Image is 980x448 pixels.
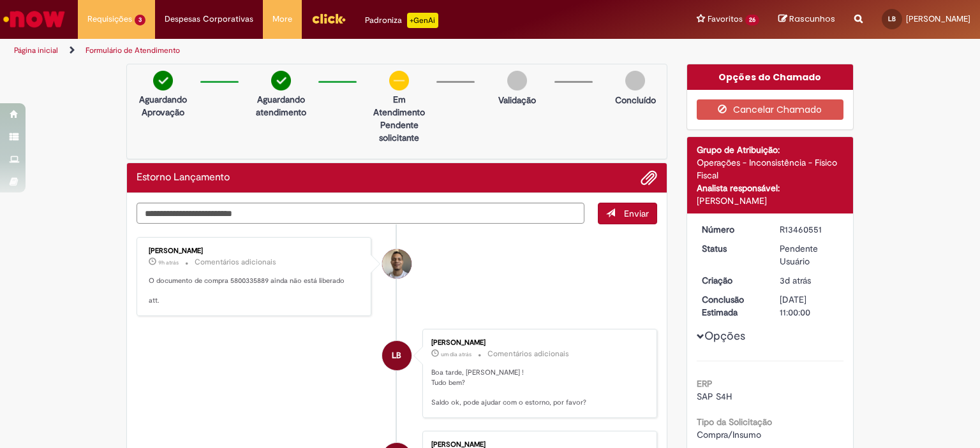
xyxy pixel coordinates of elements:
span: um dia atrás [441,350,471,358]
span: LB [888,15,896,23]
div: Operações - Inconsistência - Físico Fiscal [697,156,844,182]
span: SAP S4H [697,391,732,402]
span: 9h atrás [158,259,179,266]
img: click_logo_yellow_360x200.png [311,9,346,28]
h2: Estorno Lançamento Histórico de tíquete [137,172,230,184]
dt: Número [692,223,771,236]
dt: Criação [692,274,771,287]
p: Pendente solicitante [368,119,430,144]
img: check-circle-green.png [153,71,173,90]
button: Enviar [598,203,657,224]
img: check-circle-green.png [271,71,291,90]
a: Rascunhos [778,13,835,25]
div: [PERSON_NAME] [431,339,644,347]
p: Validação [498,94,536,106]
span: 3 [135,15,145,25]
div: [DATE] 11:00:00 [780,293,839,319]
span: 3d atrás [780,275,811,286]
time: 29/08/2025 07:23:43 [780,275,811,286]
p: Em Atendimento [368,93,430,119]
span: [PERSON_NAME] [906,13,970,24]
p: Aguardando atendimento [250,93,312,119]
p: Concluído [615,94,656,106]
textarea: Digite sua mensagem aqui... [137,203,584,224]
time: 30/08/2025 13:43:10 [441,350,471,358]
p: Boa tarde, [PERSON_NAME] ! Tudo bem? Saldo ok, pode ajudar com o estorno, por favor? [431,368,644,408]
small: Comentários adicionais [487,349,569,359]
b: Tipo da Solicitação [697,416,772,428]
div: Analista responsável: [697,182,844,194]
button: Cancelar Chamado [697,99,844,120]
ul: Trilhas de página [10,39,644,62]
div: Joziano De Jesus Oliveira [382,249,412,278]
div: 29/08/2025 07:23:43 [780,274,839,287]
div: [PERSON_NAME] [149,247,361,255]
span: Despesas Corporativas [165,13,253,25]
a: Página inicial [14,45,58,55]
img: img-circle-grey.png [625,71,645,90]
p: Aguardando Aprovação [132,93,194,119]
span: Favoritos [708,13,743,25]
div: Grupo de Atribuição: [697,143,844,156]
p: O documento de compra 5800335889 ainda não está liberado att. [149,276,361,306]
time: 31/08/2025 09:16:57 [158,259,179,266]
div: Lucas Aleixo Braga [382,341,412,370]
p: +GenAi [407,13,438,28]
div: Pendente Usuário [780,242,839,268]
span: More [272,13,292,25]
img: circle-minus.png [389,71,409,90]
span: LB [392,340,401,371]
a: Formulário de Atendimento [85,45,180,55]
div: [PERSON_NAME] [697,194,844,207]
div: R13460551 [780,223,839,236]
span: 26 [745,15,759,25]
span: Compra/Insumo [697,429,761,440]
div: Padroniza [365,13,438,28]
div: Opções do Chamado [687,64,854,90]
img: ServiceNow [1,6,67,32]
small: Comentários adicionais [195,257,276,268]
span: Enviar [624,208,649,219]
img: img-circle-grey.png [507,71,527,90]
b: ERP [697,378,713,389]
span: Rascunhos [789,13,835,25]
span: Requisições [87,13,132,25]
dt: Status [692,242,771,255]
button: Adicionar anexos [641,170,657,186]
dt: Conclusão Estimada [692,293,771,319]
